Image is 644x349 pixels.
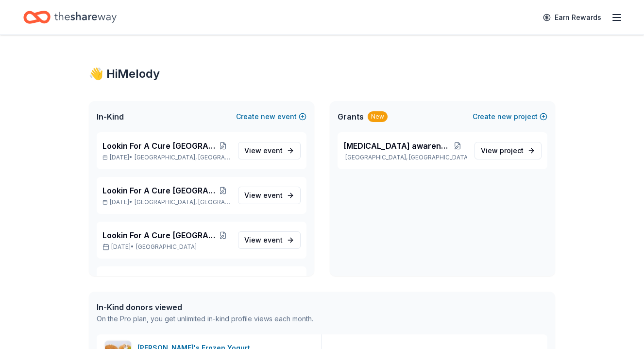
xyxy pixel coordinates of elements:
p: [DATE] • [102,243,230,251]
span: new [261,111,275,122]
span: View [481,145,524,157]
a: Home [23,6,117,29]
button: Createnewevent [236,111,306,122]
span: View [244,190,283,201]
span: In-Kind [97,111,124,122]
div: In-Kind donors viewed [97,301,313,313]
a: View event [238,231,301,249]
span: View [244,145,283,157]
span: event [263,191,283,199]
p: [DATE] • [102,198,230,206]
span: [GEOGRAPHIC_DATA] [136,243,197,251]
span: new [497,111,512,122]
span: [GEOGRAPHIC_DATA], [GEOGRAPHIC_DATA] [135,198,230,206]
a: Earn Rewards [537,9,607,26]
p: [DATE] • [102,154,230,161]
span: event [263,146,283,155]
span: Lookin For A Cure [GEOGRAPHIC_DATA] [102,274,216,286]
span: Grants [338,111,364,122]
p: [GEOGRAPHIC_DATA], [GEOGRAPHIC_DATA] [343,154,467,161]
a: View event [238,142,301,159]
button: Createnewproject [473,111,547,122]
div: New [368,111,388,122]
div: On the Pro plan, you get unlimited in-kind profile views each month. [97,313,313,325]
span: Lookin For A Cure [GEOGRAPHIC_DATA] [102,229,216,241]
span: project [500,146,524,155]
span: Lookin For A Cure [GEOGRAPHIC_DATA] [102,185,216,196]
div: 👋 Hi Melody [89,66,555,82]
span: [GEOGRAPHIC_DATA], [GEOGRAPHIC_DATA] [135,154,230,161]
span: Lookin For A Cure [GEOGRAPHIC_DATA] [102,140,216,152]
span: event [263,236,283,244]
span: [MEDICAL_DATA] awareness [343,140,448,152]
a: View event [238,187,301,204]
a: View project [475,142,542,159]
span: View [244,234,283,246]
